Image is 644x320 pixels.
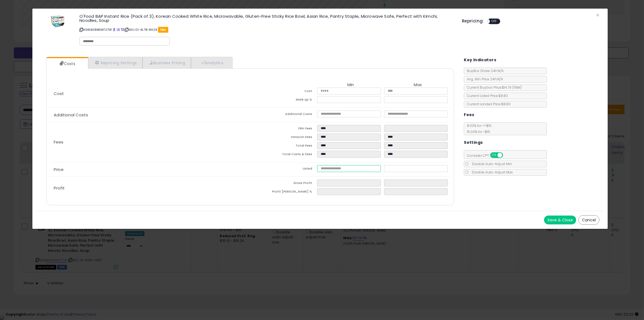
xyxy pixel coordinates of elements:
p: Additional Costs [49,113,250,117]
a: Analytics [191,57,232,68]
h5: Fees [464,111,474,118]
img: 4107+3rYsdL._SL60_.jpg [50,14,66,28]
span: Current Listed Price: $8.80 [464,93,508,98]
p: Cost [49,91,250,96]
span: Consider CPT: [464,153,510,158]
td: Cost [250,88,317,96]
span: Avg. Win Price 24h: N/A [464,77,503,81]
a: All offer listings [117,27,120,32]
button: Cancel [578,215,599,225]
p: Profit [49,186,250,190]
td: Profit [PERSON_NAME] % [250,188,317,197]
h5: Repricing: [462,19,484,23]
span: ON [491,153,498,158]
a: Your listing only [121,27,124,32]
th: Max [384,83,451,88]
p: Fees [49,140,250,144]
h5: Key Indicators [464,57,496,63]
td: Amazon Fees [250,134,317,142]
p: ASIN: B0B4KMF2TW | SKU: 01-ALTB-8H29 [79,25,454,34]
td: Gross Profit [250,180,317,188]
a: Costs [46,58,87,69]
td: Additional Costs [250,111,317,119]
button: Save & Close [544,216,576,224]
span: 15.00 % for > $15 [464,129,490,134]
p: Price [49,167,250,172]
span: OFF [490,19,499,24]
span: Current Landed Price: $8.80 [464,102,511,106]
span: FBA [158,27,168,33]
a: BuyBox page [113,27,116,32]
td: Listed [250,165,317,174]
span: BuyBox Share 24h: N/A [464,68,504,73]
span: 8.00 % for <= $15 [464,123,492,134]
span: OFF [502,153,511,158]
a: Business Pricing [143,57,191,68]
h3: O'Food BAP Instant Rice (Pack of 3), Korean Cooked White Rice, Microwavable, Gluten-Free Sticky R... [79,14,454,22]
span: × [596,11,599,19]
th: Min [317,83,384,88]
a: Repricing Settings [88,57,143,68]
td: Total Costs & Fees [250,151,317,159]
span: $14.79 [502,85,522,90]
span: ( FBM ) [512,85,522,90]
span: Disable Auto-Adjust Max [469,170,513,175]
span: Disable Auto-Adjust Min [469,162,512,166]
span: Current Buybox Price: [464,85,522,90]
td: Mark up % [250,96,317,105]
td: Total Fees [250,142,317,151]
td: FBA Fees [250,125,317,134]
h5: Settings [464,139,483,146]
